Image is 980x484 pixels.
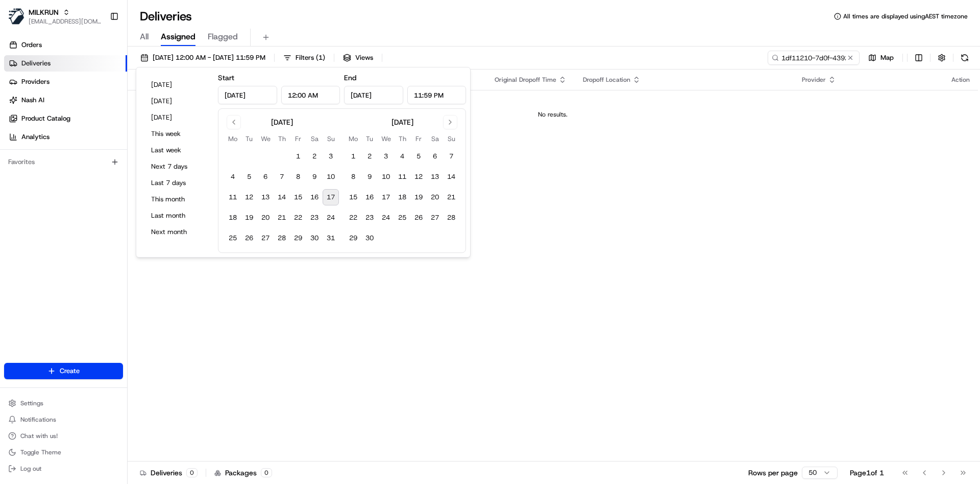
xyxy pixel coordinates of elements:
button: 27 [427,210,443,226]
button: 31 [323,230,339,246]
button: 26 [241,230,257,246]
a: Orders [4,37,127,53]
button: 5 [410,148,427,165]
span: Nash AI [21,96,44,105]
span: All [140,31,149,43]
span: Log out [20,465,41,473]
div: 0 [261,468,272,477]
button: 17 [323,189,339,205]
button: Last month [146,209,208,223]
button: 21 [274,210,290,226]
span: [EMAIL_ADDRESS][DOMAIN_NAME] [29,17,102,26]
button: [DATE] 12:00 AM - [DATE] 11:59 PM [136,51,270,65]
button: Filters(1) [279,51,330,65]
button: 12 [241,189,257,205]
a: Nash AI [4,92,127,108]
th: Thursday [394,133,410,144]
th: Wednesday [378,133,394,144]
input: Type to search [768,51,860,65]
span: Provider [802,76,826,84]
button: [DATE] [146,94,208,108]
button: 9 [361,169,378,185]
span: Filters [296,53,325,62]
button: 13 [257,189,274,205]
div: 0 [186,468,198,477]
button: 18 [394,189,410,205]
button: 7 [274,169,290,185]
input: Date [218,86,277,104]
button: Go to previous month [227,115,241,129]
h1: Deliveries [140,8,192,25]
div: Page 1 of 1 [850,468,884,478]
button: 13 [427,169,443,185]
button: Notifications [4,412,123,427]
span: Analytics [21,132,50,142]
th: Thursday [274,133,290,144]
div: No results. [132,110,974,119]
button: 29 [345,230,361,246]
th: Tuesday [361,133,378,144]
div: Action [951,76,970,84]
button: 20 [427,189,443,205]
button: [DATE] [146,110,208,125]
th: Sunday [323,133,339,144]
th: Saturday [427,133,443,144]
button: 15 [290,189,306,205]
button: Log out [4,462,123,476]
input: Date [344,86,403,104]
button: Refresh [958,51,972,65]
button: 7 [443,148,459,165]
button: Last week [146,143,208,157]
button: 20 [257,210,274,226]
button: 21 [443,189,459,205]
button: 30 [361,230,378,246]
span: Orders [21,40,42,50]
span: Assigned [161,31,195,43]
button: 14 [443,169,459,185]
span: Map [880,53,894,62]
span: ( 1 ) [316,53,325,62]
img: MILKRUN [8,8,24,25]
button: 24 [323,210,339,226]
button: 28 [274,230,290,246]
button: 19 [410,189,427,205]
button: 24 [378,210,394,226]
label: Start [218,73,234,82]
button: Go to next month [443,115,457,129]
button: 28 [443,210,459,226]
span: Original Dropoff Time [495,76,556,84]
button: 16 [306,189,323,205]
button: 3 [323,148,339,165]
a: Product Catalog [4,110,127,127]
span: Dropoff Location [583,76,630,84]
a: Providers [4,74,127,90]
div: Deliveries [140,468,198,478]
button: 27 [257,230,274,246]
button: 14 [274,189,290,205]
button: 8 [290,169,306,185]
button: 12 [410,169,427,185]
p: Rows per page [748,468,798,478]
button: 6 [427,148,443,165]
button: 11 [394,169,410,185]
button: Create [4,363,123,379]
button: 11 [225,189,241,205]
button: 16 [361,189,378,205]
input: Time [281,86,340,104]
button: Toggle Theme [4,445,123,459]
button: 2 [361,148,378,165]
button: 22 [345,210,361,226]
button: MILKRUN [29,7,59,17]
th: Saturday [306,133,323,144]
button: 30 [306,230,323,246]
span: Providers [21,77,50,86]
span: Toggle Theme [20,448,61,456]
th: Friday [290,133,306,144]
button: Settings [4,396,123,410]
button: 23 [306,210,323,226]
th: Wednesday [257,133,274,144]
button: 5 [241,169,257,185]
button: 25 [394,210,410,226]
span: Chat with us! [20,432,58,440]
button: 1 [345,148,361,165]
